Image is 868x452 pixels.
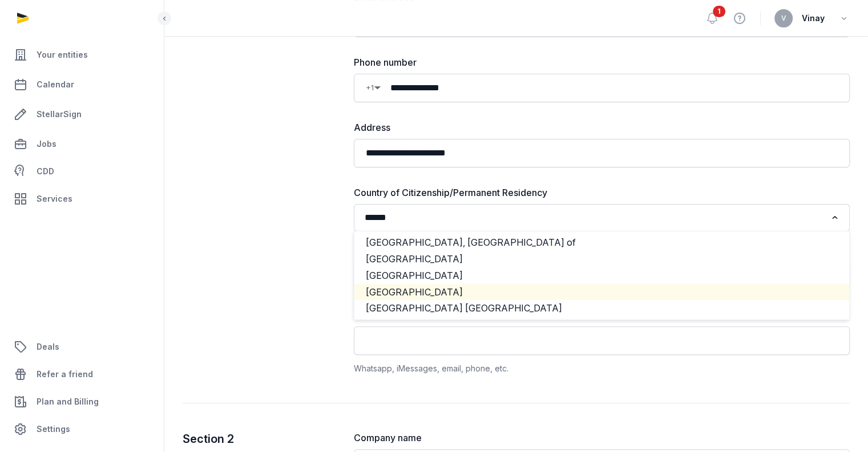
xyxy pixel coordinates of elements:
li: [GEOGRAPHIC_DATA] [354,284,849,301]
div: Search for option [360,207,844,228]
span: V [781,15,786,22]
label: Country of Citizenship/Permanent Residency [354,186,850,199]
span: ▼ [374,85,381,91]
input: Search for option [361,210,826,226]
span: CDD [37,165,54,178]
li: [GEOGRAPHIC_DATA], [GEOGRAPHIC_DATA] of [354,234,849,251]
a: CDD [9,160,155,183]
a: Deals [9,333,155,361]
span: Settings [37,422,70,436]
span: StellarSign [37,107,82,121]
span: Refer a friend [37,367,93,381]
span: Services [37,192,72,206]
span: Vinay [802,11,825,25]
li: [GEOGRAPHIC_DATA] [354,251,849,267]
a: Services [9,185,155,213]
span: Jobs [37,137,56,151]
a: Settings [9,415,155,443]
span: Plan and Billing [37,395,99,409]
a: Your entities [9,41,155,69]
li: [GEOGRAPHIC_DATA] [354,267,849,284]
label: Company name [354,431,850,445]
a: Refer a friend [9,361,155,388]
label: Phone number [354,55,850,69]
span: 1 [713,6,725,17]
span: Deals [37,340,59,354]
li: [GEOGRAPHIC_DATA] [GEOGRAPHIC_DATA] [354,300,849,317]
button: V [774,9,793,27]
span: Calendar [37,78,74,91]
span: +1 [366,81,374,95]
iframe: Chat Widget [663,320,868,452]
div: Country Code Selector [366,81,381,95]
h2: Section 2 [183,431,336,447]
a: Calendar [9,71,155,98]
a: StellarSign [9,101,155,128]
a: Plan and Billing [9,388,155,415]
span: Your entities [37,48,88,62]
a: Jobs [9,130,155,158]
label: Address [354,121,850,134]
div: Whatsapp, iMessages, email, phone, etc. [354,362,850,375]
